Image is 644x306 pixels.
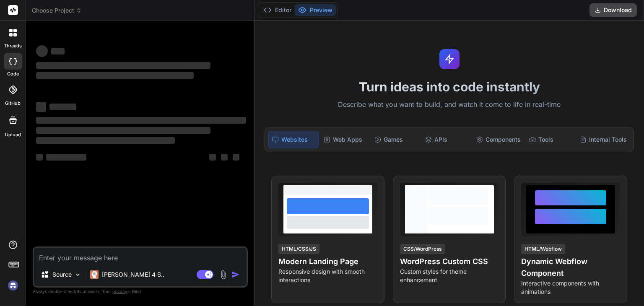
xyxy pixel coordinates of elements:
span: ‌ [36,62,210,69]
div: Websites [268,131,318,148]
span: ‌ [36,154,43,161]
span: Choose Project [32,6,82,15]
p: Source [52,270,72,279]
p: [PERSON_NAME] 4 S.. [102,270,164,279]
img: Claude 4 Sonnet [90,270,99,279]
span: ‌ [46,154,86,161]
h4: WordPress Custom CSS [400,256,499,267]
h4: Modern Landing Page [278,256,377,267]
span: ‌ [36,72,194,79]
label: code [7,70,19,78]
div: Components [473,131,524,148]
div: Web Apps [320,131,369,148]
div: Games [371,131,420,148]
button: Editor [260,4,295,16]
span: ‌ [36,45,48,57]
label: GitHub [5,100,21,107]
h4: Dynamic Webflow Component [521,256,620,279]
p: Describe what you want to build, and watch it come to life in real-time [260,99,639,110]
div: HTML/Webflow [521,244,565,254]
span: ‌ [233,154,239,161]
span: ‌ [51,48,65,54]
span: ‌ [49,104,76,110]
p: Responsive design with smooth interactions [278,267,377,284]
span: ‌ [36,137,175,144]
div: Tools [526,131,575,148]
span: ‌ [36,102,46,112]
div: HTML/CSS/JS [278,244,319,254]
span: privacy [112,289,127,294]
p: Always double-check its answers. Your in Bind [33,288,248,296]
img: icon [231,270,240,279]
button: Preview [295,4,336,16]
p: Custom styles for theme enhancement [400,267,499,284]
span: ‌ [36,117,246,124]
h1: Turn ideas into code instantly [260,79,639,94]
p: Interactive components with animations [521,279,620,296]
span: ‌ [221,154,228,161]
img: attachment [218,270,228,280]
img: signin [6,278,20,293]
label: Upload [5,131,21,138]
span: ‌ [36,127,210,134]
span: ‌ [209,154,216,161]
div: CSS/WordPress [400,244,445,254]
div: Internal Tools [576,131,630,148]
button: Download [589,3,637,17]
div: APIs [422,131,471,148]
label: threads [4,42,22,49]
img: Pick Models [74,271,81,278]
